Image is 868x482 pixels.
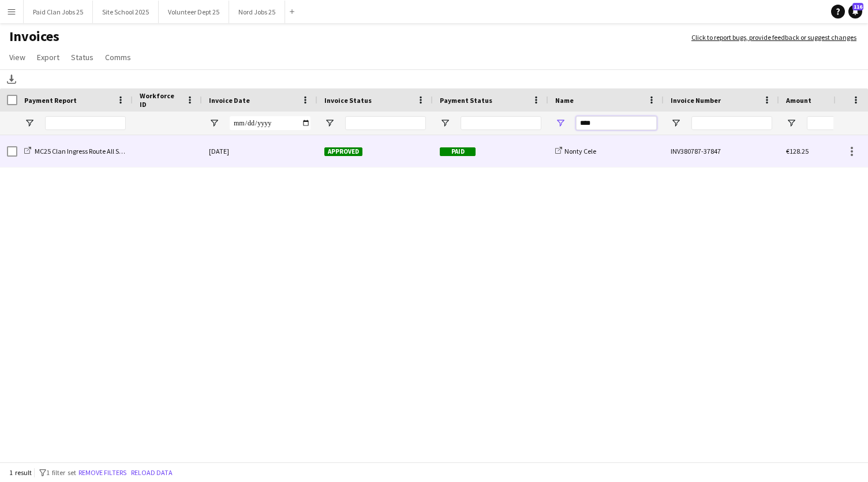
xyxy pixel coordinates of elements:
span: Status [71,52,93,62]
button: Open Filter Menu [786,118,796,128]
span: 116 [852,3,863,10]
input: Name Filter Input [576,116,657,130]
a: Export [32,50,64,65]
button: Nord Jobs 25 [229,1,285,23]
div: [DATE] [202,135,317,167]
a: Click to report bugs, provide feedback or suggest changes [691,32,856,43]
button: Open Filter Menu [324,118,335,128]
span: MC25 Clan Ingress Route All Shows [35,147,134,155]
button: Open Filter Menu [24,118,35,128]
span: Invoice Status [324,96,372,105]
span: Comms [105,52,131,62]
button: Paid Clan Jobs 25 [24,1,93,23]
span: Payment Report [24,96,77,105]
input: Invoice Status Filter Input [345,116,426,130]
span: Payment Status [440,96,492,105]
span: Invoice Number [671,96,721,105]
input: Invoice Number Filter Input [691,116,772,130]
span: Amount [786,96,811,105]
span: Approved [324,147,362,156]
button: Open Filter Menu [671,118,681,128]
button: Open Filter Menu [555,118,566,128]
app-action-btn: Download [5,72,18,86]
button: Reload data [129,466,175,479]
a: 116 [848,5,862,18]
button: Site School 2025 [93,1,159,23]
span: Workforce ID [140,91,181,109]
span: €128.25 [786,147,809,155]
button: Volunteer Dept 25 [159,1,229,23]
a: View [5,50,30,65]
div: INV380787-37847 [664,135,779,167]
span: View [9,52,25,62]
button: Open Filter Menu [209,118,219,128]
span: Nonty Cele [564,147,596,155]
a: Status [66,50,98,65]
span: Paid [440,147,476,156]
span: 1 filter set [46,468,76,477]
button: Open Filter Menu [440,118,450,128]
span: Export [37,52,59,62]
a: Comms [100,50,136,65]
input: Invoice Date Filter Input [230,116,310,130]
span: Name [555,96,574,105]
a: MC25 Clan Ingress Route All Shows [24,147,134,155]
span: Invoice Date [209,96,250,105]
button: Remove filters [76,466,129,479]
input: Payment Report Filter Input [45,116,126,130]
